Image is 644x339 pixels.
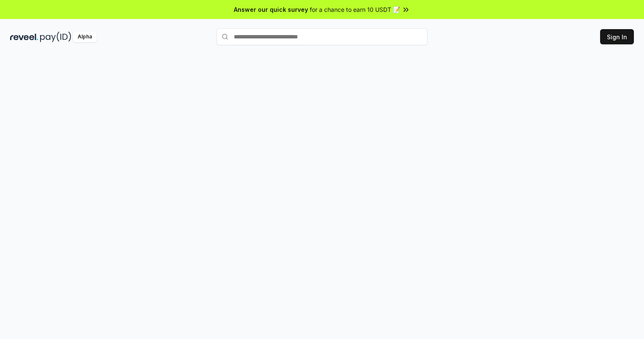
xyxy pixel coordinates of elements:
img: pay_id [40,32,71,42]
span: for a chance to earn 10 USDT 📝 [310,5,400,14]
span: Answer our quick survey [234,5,308,14]
button: Sign In [600,29,634,44]
div: Alpha [73,32,97,42]
img: reveel_dark [10,32,38,42]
